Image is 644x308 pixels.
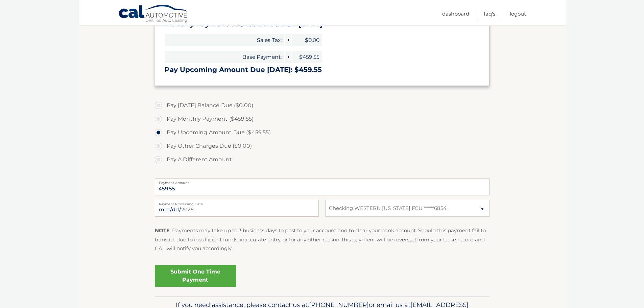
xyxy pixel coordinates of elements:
[155,200,319,217] input: Payment Date
[155,179,490,195] input: Payment Amount
[155,179,490,184] label: Payment Amount
[155,126,490,139] label: Pay Upcoming Amount Due ($459.55)
[285,34,291,46] span: +
[165,66,480,74] h3: Pay Upcoming Amount Due [DATE]: $459.55
[155,112,490,126] label: Pay Monthly Payment ($459.55)
[165,34,284,46] span: Sales Tax:
[155,200,319,205] label: Payment Processing Date
[165,51,284,63] span: Base Payment:
[285,51,291,63] span: +
[155,227,170,234] strong: NOTE
[292,51,322,63] span: $459.55
[442,8,469,19] a: Dashboard
[484,8,495,19] a: FAQ's
[155,226,490,253] p: : Payments may take up to 3 business days to post to your account and to clear your bank account....
[118,4,189,24] a: Cal Automotive
[155,99,490,112] label: Pay [DATE] Balance Due ($0.00)
[155,265,236,287] a: Submit One Time Payment
[155,153,490,166] label: Pay A Different Amount
[292,34,322,46] span: $0.00
[510,8,526,19] a: Logout
[155,139,490,153] label: Pay Other Charges Due ($0.00)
